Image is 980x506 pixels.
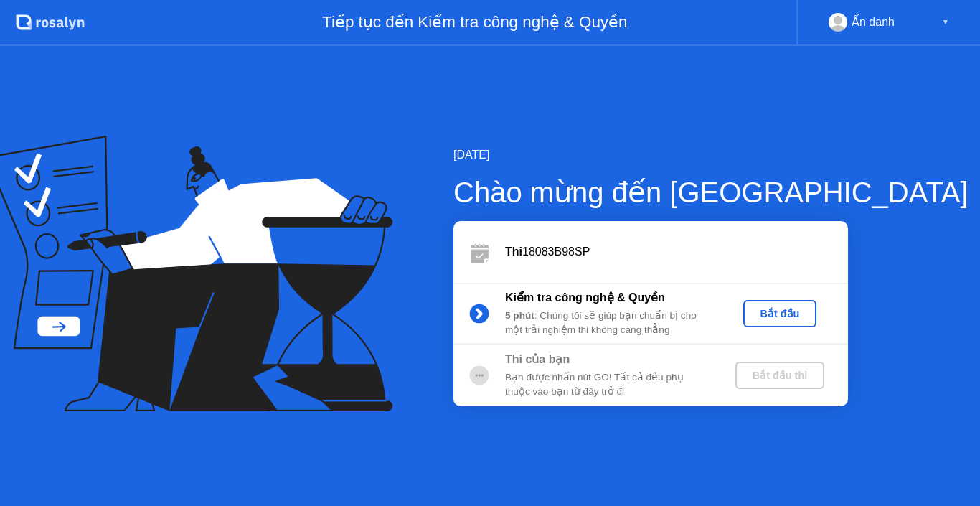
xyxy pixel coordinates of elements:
[505,370,712,400] div: Bạn được nhấn nút GO! Tất cả đều phụ thuộc vào bạn từ đây trở đi
[505,291,665,304] b: Kiểm tra công nghệ & Quyền
[505,310,534,321] b: 5 phút
[505,243,848,261] div: 18083B98SP
[453,146,969,164] div: [DATE]
[453,171,969,214] div: Chào mừng đến [GEOGRAPHIC_DATA]
[942,13,949,32] div: ▼
[741,370,819,381] div: Bắt đầu thi
[505,309,712,338] div: : Chúng tôi sẽ giúp bạn chuẩn bị cho một trải nghiệm thi không căng thẳng
[743,300,817,327] button: Bắt đầu
[505,245,522,258] b: Thi
[505,353,570,365] b: Thi của bạn
[749,308,811,319] div: Bắt đầu
[852,13,895,32] div: Ẩn danh
[735,362,824,389] button: Bắt đầu thi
